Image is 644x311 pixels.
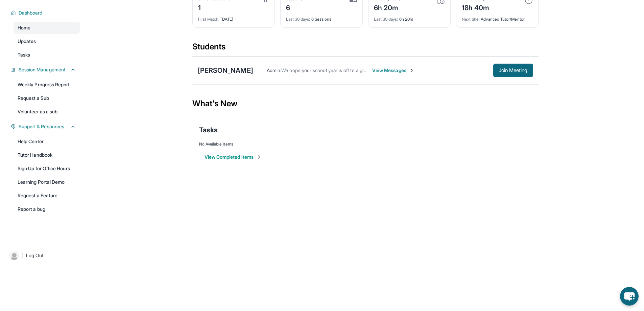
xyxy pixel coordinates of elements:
a: Request a Feature [14,190,80,202]
span: Admin : [267,67,281,73]
span: Session Management [19,66,66,73]
a: Updates [14,35,80,47]
button: Join Meeting [493,64,533,77]
div: Students [192,41,539,56]
button: Dashboard [16,9,76,16]
span: Log Out [26,252,44,259]
a: Help Center [14,135,80,148]
a: Report a bug [14,203,80,215]
span: Join Meeting [499,68,528,72]
div: 1 [198,2,230,13]
a: Weekly Progress Report [14,79,80,91]
a: Home [14,22,80,34]
button: View Completed Items [205,154,262,160]
div: 6 Sessions [286,13,357,22]
div: 6h 20m [374,13,445,22]
span: Home [18,24,30,31]
span: Next title : [462,17,480,22]
a: Learning Portal Demo [14,176,80,188]
div: 6 [286,2,303,13]
button: Support & Resources [16,123,76,130]
span: Tasks [199,125,218,135]
span: Tasks [18,51,30,58]
a: Sign Up for Office Hours [14,162,80,175]
button: Session Management [16,66,76,73]
img: user-img [9,251,19,260]
div: No Available Items [199,141,532,147]
span: First Match : [198,17,220,22]
div: [PERSON_NAME] [198,66,253,75]
a: |Log Out [7,248,80,263]
a: Volunteer as a sub [14,106,80,118]
span: Last 30 days : [374,17,398,22]
a: Request a Sub [14,92,80,104]
span: Support & Resources [19,123,64,130]
span: Last 30 days : [286,17,310,22]
div: 18h 40m [462,2,502,13]
div: 6h 20m [374,2,401,13]
div: Advanced Tutor/Mentor [462,13,533,22]
img: Chevron-Right [409,68,414,73]
button: chat-button [620,287,639,306]
span: Updates [18,38,36,45]
span: Dashboard [19,9,43,16]
a: Tasks [14,49,80,61]
a: Tutor Handbook [14,149,80,161]
span: | [22,251,23,260]
div: What's New [192,89,539,118]
span: View Messages [372,67,414,74]
div: [DATE] [198,13,269,22]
